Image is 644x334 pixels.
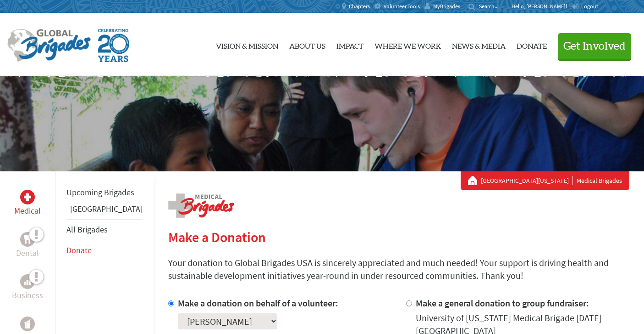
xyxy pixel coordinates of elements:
[70,204,143,214] a: [GEOGRAPHIC_DATA]
[98,29,129,62] img: Global Brigades Celebrating 20 Years
[416,297,589,309] label: Make a general donation to group fundraiser:
[66,187,134,198] a: Upcoming Brigades
[581,3,598,10] span: Logout
[66,240,143,260] li: Donate
[479,3,505,10] input: Search...
[14,190,41,217] a: MedicalMedical
[14,204,41,217] p: Medical
[20,274,35,289] div: Business
[178,297,338,309] label: Make a donation on behalf of a volunteer:
[24,193,31,201] img: Medical
[16,232,39,260] a: DentalDental
[66,245,92,255] a: Donate
[374,21,441,68] a: Where We Work
[20,190,35,204] div: Medical
[168,229,629,245] h2: Make a Donation
[216,21,278,68] a: Vision & Mission
[563,41,626,52] span: Get Involved
[512,3,572,10] p: Hello, [PERSON_NAME]!
[7,29,91,62] img: Global Brigades Logo
[20,317,35,331] div: Public Health
[349,3,370,10] span: Chapters
[66,182,143,203] li: Upcoming Brigades
[24,235,31,243] img: Dental
[168,256,629,282] p: Your donation to Global Brigades USA is sincerely appreciated and much needed! Your support is dr...
[572,3,598,10] a: Logout
[289,21,325,68] a: About Us
[66,203,143,219] li: Guatemala
[433,3,460,10] span: MyBrigades
[20,232,35,247] div: Dental
[558,33,631,59] button: Get Involved
[168,193,234,218] img: logo-medical.png
[468,176,622,185] div: Medical Brigades
[24,278,31,285] img: Business
[452,21,506,68] a: News & Media
[66,219,143,240] li: All Brigades
[16,247,39,260] p: Dental
[66,224,108,235] a: All Brigades
[384,3,420,10] span: Volunteer Tools
[12,274,43,302] a: BusinessBusiness
[24,319,31,328] img: Public Health
[336,21,363,68] a: Impact
[12,289,43,302] p: Business
[481,176,573,185] a: [GEOGRAPHIC_DATA][US_STATE]
[517,21,547,68] a: Donate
